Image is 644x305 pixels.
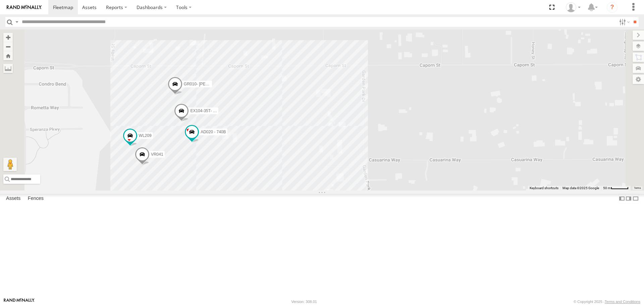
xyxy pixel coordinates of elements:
[3,33,13,42] button: Zoom in
[14,17,19,27] label: Search Query
[3,51,13,60] button: Zoom Home
[3,64,13,73] label: Measure
[190,109,246,113] span: EX104-35T- [PERSON_NAME]
[601,186,631,190] button: Map scale: 50 m per 49 pixels
[151,152,163,157] span: VR041
[3,158,17,171] button: Drag Pegman onto the map to open Street View
[605,300,640,304] a: Terms and Conditions
[139,133,152,138] span: WL209
[3,194,24,204] label: Assets
[7,5,42,10] img: rand-logo.svg
[625,194,632,204] label: Dock Summary Table to the Right
[562,186,599,190] span: Map data ©2025 Google
[632,194,639,204] label: Hide Summary Table
[291,300,317,304] div: Version: 308.01
[530,186,558,190] button: Keyboard shortcuts
[563,2,583,12] div: Hayley Petersen
[616,17,631,27] label: Search Filter Options
[201,130,226,134] span: AD020 - 740B
[619,194,625,204] label: Dock Summary Table to the Left
[603,186,611,190] span: 50 m
[3,42,13,51] button: Zoom out
[634,186,641,189] a: Terms (opens in new tab)
[184,82,232,87] span: GR010- [PERSON_NAME]
[574,300,640,304] div: © Copyright 2025 -
[24,194,47,204] label: Fences
[633,75,644,84] label: Map Settings
[4,298,35,305] a: Visit our Website
[607,2,618,13] i: ?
